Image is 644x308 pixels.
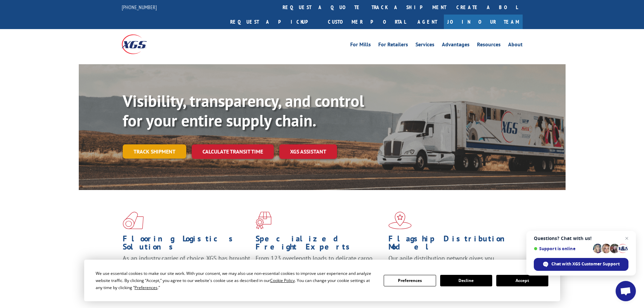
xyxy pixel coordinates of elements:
a: Customer Portal [323,15,411,29]
a: For Retailers [378,42,408,49]
h1: Specialized Freight Experts [256,235,383,254]
span: Support is online [534,246,591,251]
a: Open chat [616,281,636,301]
b: Visibility, transparency, and control for your entire supply chain. [123,90,364,131]
img: xgs-icon-focused-on-flooring-red [256,212,271,229]
p: From 123 overlength loads to delicate cargo, our experienced staff knows the best way to move you... [256,254,383,284]
img: xgs-icon-flagship-distribution-model-red [388,212,412,229]
a: Join Our Team [444,15,523,29]
span: Chat with XGS Customer Support [551,261,620,267]
button: Preferences [384,275,436,286]
button: Accept [496,275,548,286]
a: For Mills [350,42,371,49]
a: Calculate transit time [192,144,274,159]
a: XGS ASSISTANT [279,144,337,159]
span: As an industry carrier of choice, XGS has brought innovation and dedication to flooring logistics... [123,254,250,278]
a: Services [415,42,434,49]
h1: Flagship Distribution Model [388,235,516,254]
a: Resources [477,42,501,49]
a: Agent [411,15,444,29]
div: Cookie Consent Prompt [84,260,560,301]
span: Cookie Policy [270,278,295,283]
img: xgs-icon-total-supply-chain-intelligence-red [123,212,144,229]
h1: Flooring Logistics Solutions [123,235,251,254]
button: Decline [440,275,492,286]
a: About [508,42,523,49]
div: We use essential cookies to make our site work. With your consent, we may also use non-essential ... [96,270,376,291]
span: Our agile distribution network gives you nationwide inventory management on demand. [388,254,513,270]
a: Advantages [442,42,470,49]
span: Chat with XGS Customer Support [534,258,628,271]
span: Questions? Chat with us! [534,236,628,241]
span: Preferences [135,285,158,290]
a: Track shipment [123,144,186,159]
a: Request a pickup [225,15,323,29]
a: [PHONE_NUMBER] [122,4,157,10]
